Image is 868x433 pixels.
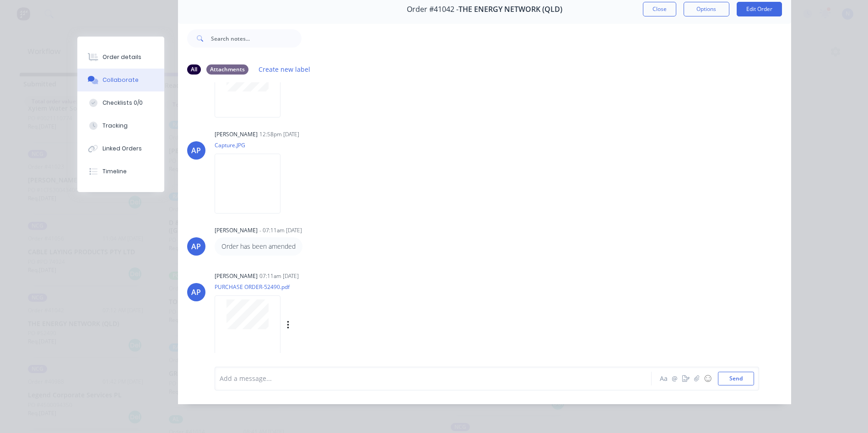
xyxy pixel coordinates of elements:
button: Create new label [254,63,315,75]
div: [PERSON_NAME] [215,272,258,280]
span: Order #41042 - [407,5,458,14]
div: Collaborate [102,76,139,84]
div: [PERSON_NAME] [215,130,258,139]
button: @ [669,373,680,384]
p: PURCHASE ORDER-52490.pdf [215,283,383,291]
div: 12:58pm [DATE] [259,130,299,139]
button: Options [684,2,729,16]
span: THE ENERGY NETWORK (QLD) [458,5,562,14]
div: Checklists 0/0 [102,99,143,107]
button: Aa [658,373,669,384]
button: Timeline [77,160,164,183]
div: Tracking [102,122,128,130]
div: AP [191,241,201,252]
button: Order details [77,46,164,69]
p: Order has been amended [221,242,296,251]
div: Order details [102,53,141,61]
button: Linked Orders [77,137,164,160]
button: ☺ [702,373,713,384]
p: Capture.JPG [215,141,290,149]
div: - 07:11am [DATE] [259,226,302,235]
input: Search notes... [211,29,302,48]
button: Tracking [77,114,164,137]
button: Checklists 0/0 [77,91,164,114]
div: Attachments [206,64,248,75]
button: Close [643,2,676,16]
div: All [187,64,201,75]
div: [PERSON_NAME] [215,226,258,235]
button: Collaborate [77,69,164,91]
div: AP [191,145,201,156]
button: Send [718,372,754,385]
div: AP [191,287,201,298]
div: Timeline [102,167,127,176]
div: Linked Orders [102,144,142,153]
button: Edit Order [737,2,782,16]
div: 07:11am [DATE] [259,272,299,280]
